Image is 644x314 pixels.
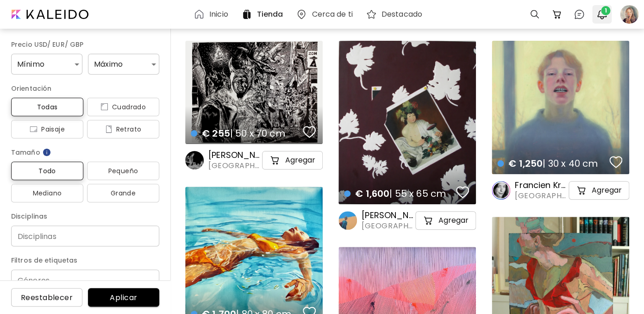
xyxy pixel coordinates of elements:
h5: Agregar [592,186,622,195]
h6: Tamaño [11,147,159,158]
button: cart-iconAgregar [569,181,629,200]
h5: Agregar [438,216,469,225]
span: € 1,600 [355,187,389,200]
h6: Precio USD/ EUR/ GBP [11,39,159,50]
h6: Orientación [11,83,159,94]
h6: Inicio [209,11,228,18]
button: favorites [300,123,318,141]
img: icon [30,126,38,133]
h6: Destacado [381,11,422,18]
button: bellIcon1 [594,6,610,22]
span: 1 [601,6,610,15]
a: Francien Krieg[GEOGRAPHIC_DATA], [GEOGRAPHIC_DATA]cart-iconAgregar [492,180,629,201]
h6: Disciplinas [11,211,159,222]
span: Paisaje [19,124,76,135]
button: Aplicar [88,288,159,307]
img: cart [551,9,563,20]
span: [GEOGRAPHIC_DATA], [GEOGRAPHIC_DATA] [515,191,567,201]
a: € 255| 50 x 70 cmfavoriteshttps://cdn.kaleido.art/CDN/Artwork/171422/Primary/medium.webp?updated=... [185,41,323,144]
h6: Filtros de etiquetas [11,255,159,266]
button: Pequeño [87,162,159,180]
span: Pequeño [94,165,152,176]
a: Tienda [241,9,287,20]
img: cart-icon [576,185,587,196]
button: iconRetrato [87,120,159,138]
span: [GEOGRAPHIC_DATA], [GEOGRAPHIC_DATA] [208,161,260,171]
a: Inicio [194,9,232,20]
span: Mediano [19,188,76,199]
a: Destacado [366,9,426,20]
button: Mediano [11,184,83,202]
h4: | 30 x 40 cm [497,157,606,170]
span: Todas [19,101,76,113]
button: Reestablecer [11,288,82,307]
button: favorites [454,183,471,201]
div: Máximo [88,54,159,75]
span: [GEOGRAPHIC_DATA], [GEOGRAPHIC_DATA] [362,221,413,231]
button: Grande [87,184,159,202]
img: chatIcon [574,9,585,20]
button: Todo [11,162,83,180]
a: Cerca de ti [296,9,356,20]
button: favorites [607,153,625,171]
button: Todas [11,98,83,116]
span: Todo [19,165,76,176]
button: cart-iconAgregar [262,151,323,170]
span: Aplicar [95,293,152,302]
h4: | 55 x 65 cm [344,188,453,200]
button: iconPaisaje [11,120,83,138]
a: [PERSON_NAME][GEOGRAPHIC_DATA], [GEOGRAPHIC_DATA]cart-iconAgregar [338,210,476,231]
a: € 1,250| 30 x 40 cmfavoriteshttps://cdn.kaleido.art/CDN/Artwork/174395/Primary/medium.webp?update... [492,41,629,174]
h6: [PERSON_NAME] [362,210,413,221]
span: Retrato [94,124,152,135]
button: iconCuadrado [87,98,159,116]
img: cart-icon [269,155,281,166]
a: € 1,600| 55 x 65 cmfavoriteshttps://cdn.kaleido.art/CDN/Artwork/169475/Primary/medium.webp?update... [338,41,476,204]
img: icon [100,103,108,111]
span: Cuadrado [94,101,152,113]
span: Grande [94,188,152,199]
div: Mínimo [11,54,82,75]
span: Reestablecer [19,293,75,302]
button: cart-iconAgregar [415,211,476,230]
h6: [PERSON_NAME] [208,150,260,161]
h6: Cerca de ti [312,11,352,18]
h4: | 50 x 70 cm [191,127,300,139]
img: bellIcon [596,9,607,20]
h6: Francien Krieg [515,180,567,191]
span: € 255 [202,127,230,140]
img: icon [105,126,113,133]
span: € 1,250 [508,157,543,170]
img: cart-icon [423,215,434,226]
a: [PERSON_NAME][GEOGRAPHIC_DATA], [GEOGRAPHIC_DATA]cart-iconAgregar [185,150,323,171]
img: info [42,148,51,157]
h6: Tienda [257,11,283,18]
h5: Agregar [285,156,315,165]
